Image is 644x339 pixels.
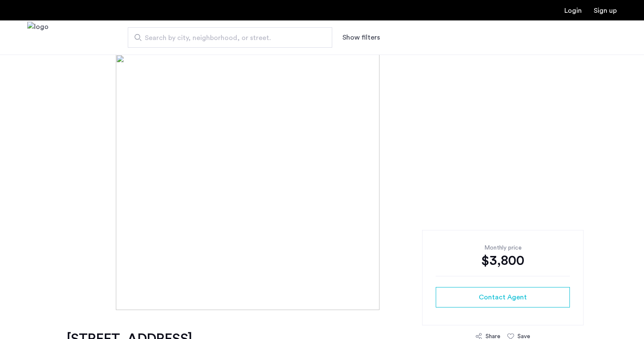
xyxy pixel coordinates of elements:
[116,55,528,310] img: [object%20Object]
[27,22,49,54] a: Cazamio Logo
[436,252,570,269] div: $3,800
[479,292,527,302] span: Contact Agent
[594,7,617,14] a: Registration
[27,22,49,54] img: logo
[564,7,582,14] a: Login
[128,27,332,48] input: Apartment Search
[342,32,380,43] button: Show or hide filters
[145,33,308,43] span: Search by city, neighborhood, or street.
[436,244,570,252] div: Monthly price
[436,287,570,307] button: button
